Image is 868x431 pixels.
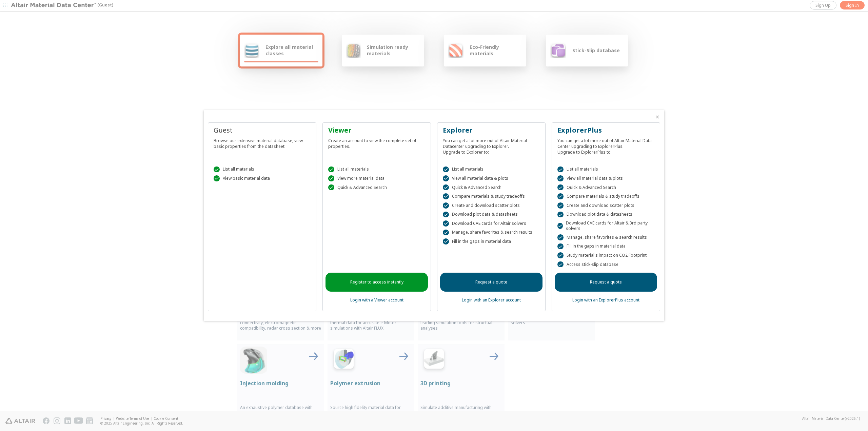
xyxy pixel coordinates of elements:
[557,193,564,199] div: 
[443,193,540,199] div: Compare materials & study tradeoffs
[443,220,449,227] div: 
[557,243,564,250] div: 
[557,175,654,181] div: View all material data & plots
[557,125,654,135] div: ExplorerPlus
[443,184,449,191] div: 
[328,166,425,173] div: List all materials
[443,193,449,199] div: 
[557,234,564,240] div: 
[557,193,654,199] div: Compare materials & study tradeoffs
[214,166,220,173] div: 
[328,125,425,135] div: Viewer
[462,297,521,303] a: Login with an Explorer account
[557,166,654,173] div: List all materials
[443,125,540,135] div: Explorer
[557,166,564,173] div: 
[214,135,311,149] div: Browse our extensive material database, view basic properties from the datasheet.
[440,273,542,292] a: Request a quote
[443,184,540,191] div: Quick & Advanced Search
[350,297,403,303] a: Login with a Viewer account
[557,202,564,209] div: 
[214,125,311,135] div: Guest
[557,212,564,218] div: 
[557,175,564,181] div: 
[325,273,428,292] a: Register to access instantly
[328,175,425,181] div: View more material data
[557,212,654,218] div: Download plot data & datasheets
[557,202,654,209] div: Create and download scatter plots
[443,202,449,209] div: 
[557,243,654,250] div: Fill in the gaps in material data
[443,220,540,227] div: Download CAE cards for Altair solvers
[328,184,425,191] div: Quick & Advanced Search
[572,297,639,303] a: Login with an ExplorerPlus account
[557,252,564,258] div: 
[328,184,334,191] div: 
[557,220,654,231] div: Download CAE cards for Altair & 3rd party solvers
[443,202,540,209] div: Create and download scatter plots
[328,135,425,149] div: Create an account to view the complete set of properties.
[443,212,449,218] div: 
[443,212,540,218] div: Download plot data & datasheets
[555,273,657,292] a: Request a quote
[214,175,220,181] div: 
[328,175,334,181] div: 
[328,166,334,173] div: 
[443,238,540,244] div: Fill in the gaps in material data
[443,230,540,236] div: Manage, share favorites & search results
[557,184,564,191] div: 
[443,175,540,181] div: View all material data & plots
[557,234,654,240] div: Manage, share favorites & search results
[557,261,564,268] div: 
[557,252,654,258] div: Study material's impact on CO2 Footprint
[557,135,654,155] div: You can get a lot more out of Altair Material Data Center upgrading to ExplorerPlus. Upgrade to E...
[557,184,654,191] div: Quick & Advanced Search
[557,223,563,229] div: 
[214,166,311,173] div: List all materials
[443,166,449,173] div: 
[557,261,654,268] div: Access stick-slip database
[443,166,540,173] div: List all materials
[443,135,540,155] div: You can get a lot more out of Altair Material Datacenter upgrading to Explorer. Upgrade to Explor...
[443,230,449,236] div: 
[655,114,660,120] button: Close
[443,175,449,181] div: 
[443,238,449,244] div: 
[214,175,311,181] div: View basic material data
